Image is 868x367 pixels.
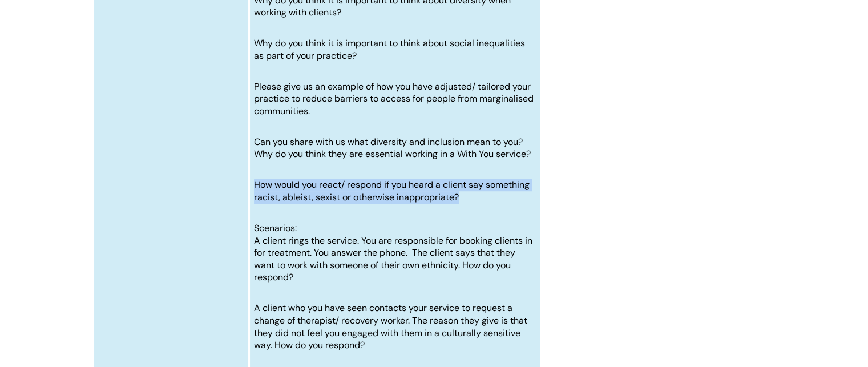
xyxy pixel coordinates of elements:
span: Please give us an example of how you have adjusted/ tailored your practice to reduce barriers to ... [254,80,534,117]
span: Why do you think it is important to think about social inequalities as part of your practice? [254,37,525,62]
span: How would you react/ respond if you heard a client say something racist, ableist, sexist or other... [254,179,530,203]
span: Scenarios: [254,222,297,234]
span: A client who you have seen contacts your service to request a change of therapist/ recovery worke... [254,302,527,351]
span: A client rings the service. You are responsible for booking clients in for treatment. You answer ... [254,235,532,284]
span: Can you share with us what diversity and inclusion mean to you? Why do you think they are essenti... [254,136,531,160]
